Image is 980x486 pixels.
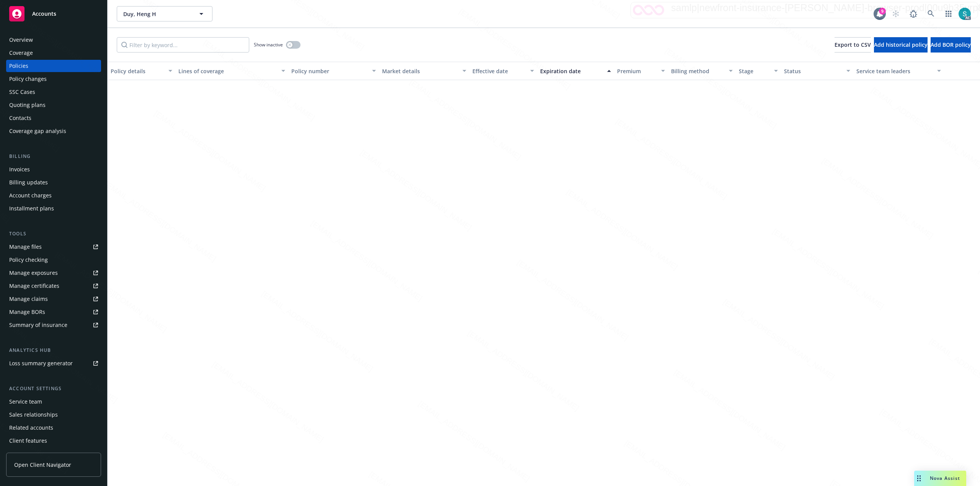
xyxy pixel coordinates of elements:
a: Start snowing [888,6,903,21]
button: Add historical policy [874,37,928,53]
span: Add historical policy [874,41,928,48]
button: Expiration date [537,62,614,80]
button: Policy number [288,62,379,80]
div: Service team leaders [856,67,932,75]
span: Add BOR policy [931,41,971,48]
div: Account settings [6,385,101,392]
button: Status [781,62,853,80]
button: Duy, Heng H [117,6,212,21]
a: Report a Bug [906,6,921,21]
div: Coverage [9,47,33,59]
div: Status [784,67,842,75]
div: Billing [6,153,101,160]
div: Account charges [9,189,52,202]
span: Duy, Heng H [123,10,189,18]
button: Export to CSV [835,37,871,53]
span: Show inactive [254,41,283,48]
button: Policy details [108,62,175,80]
div: Billing method [671,67,724,75]
div: Billing updates [9,176,48,189]
a: Service team [6,396,101,408]
div: Related accounts [9,422,53,434]
div: SSC Cases [9,86,35,98]
a: Switch app [941,6,956,21]
a: Sales relationships [6,409,101,421]
a: Manage BORs [6,306,101,318]
div: Manage exposures [9,267,58,279]
a: Policy changes [6,73,101,85]
button: Billing method [668,62,736,80]
div: Policy number [291,67,367,75]
button: Market details [379,62,469,80]
div: Overview [9,34,33,46]
div: 9 [879,6,886,13]
div: Manage BORs [9,306,45,318]
a: Accounts [6,3,101,25]
div: Manage files [9,241,42,253]
input: Filter by keyword... [117,37,249,53]
div: Client features [9,435,47,447]
a: Account charges [6,189,101,202]
div: Drag to move [914,471,924,486]
div: Stage [739,67,769,75]
span: Open Client Navigator [14,461,71,469]
span: Accounts [32,11,56,17]
a: Summary of insurance [6,319,101,331]
a: Policy checking [6,254,101,266]
div: Summary of insurance [9,319,67,331]
a: Loss summary generator [6,357,101,369]
button: Lines of coverage [175,62,288,80]
button: Stage [736,62,781,80]
a: Policies [6,60,101,72]
div: Quoting plans [9,99,46,111]
div: Policy details [111,67,164,75]
button: Effective date [469,62,537,80]
a: Search [923,6,939,21]
div: Effective date [472,67,526,75]
a: Quoting plans [6,99,101,111]
a: Client features [6,435,101,447]
div: Contacts [9,112,31,124]
div: Manage certificates [9,280,59,292]
div: Installment plans [9,202,54,215]
img: photo [959,8,971,20]
button: Premium [614,62,668,80]
a: Coverage [6,47,101,59]
div: Tools [6,230,101,238]
div: Sales relationships [9,409,58,421]
div: Invoices [9,163,30,176]
a: SSC Cases [6,86,101,98]
a: Billing updates [6,176,101,189]
a: Manage files [6,241,101,253]
div: Service team [9,396,42,408]
a: Contacts [6,112,101,124]
div: Policy changes [9,73,47,85]
button: Nova Assist [914,471,966,486]
span: Export to CSV [835,41,871,48]
div: Market details [382,67,458,75]
a: Invoices [6,163,101,176]
a: Manage certificates [6,280,101,292]
div: Policies [9,60,28,72]
a: Installment plans [6,202,101,215]
div: Premium [617,67,657,75]
span: Nova Assist [930,475,960,481]
a: Manage exposures [6,267,101,279]
a: Overview [6,34,101,46]
div: Expiration date [540,67,603,75]
div: Coverage gap analysis [9,125,66,137]
div: Policy checking [9,254,48,266]
div: Loss summary generator [9,357,73,369]
div: Analytics hub [6,346,101,354]
div: Manage claims [9,293,48,305]
div: Lines of coverage [178,67,277,75]
a: Manage claims [6,293,101,305]
a: Coverage gap analysis [6,125,101,137]
button: Service team leaders [853,62,944,80]
button: Add BOR policy [931,37,971,53]
a: Related accounts [6,422,101,434]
